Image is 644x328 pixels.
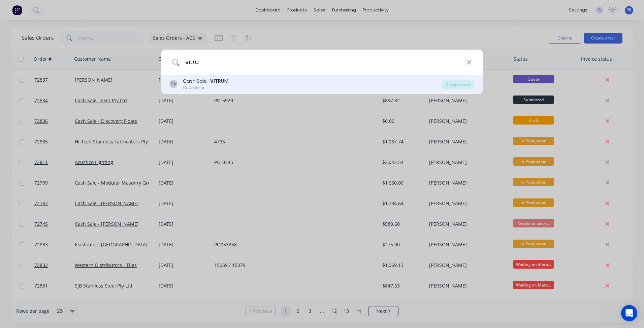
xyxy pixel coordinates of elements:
div: Customer [183,85,228,91]
div: Open Intercom Messenger [621,305,637,321]
b: VITRU [210,78,224,84]
div: CV [169,80,178,88]
div: Create order [442,80,475,89]
input: Enter a customer name to create a new order... [180,50,466,75]
div: Cash Sale - M [183,78,228,85]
